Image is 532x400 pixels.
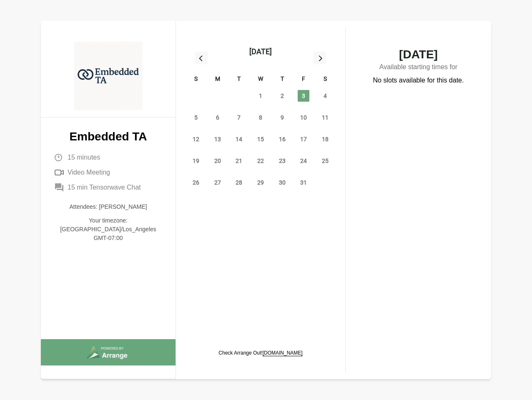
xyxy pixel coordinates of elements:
[212,112,223,123] span: Monday, October 6, 2025
[298,133,309,145] span: Friday, October 17, 2025
[68,167,110,177] span: Video Meeting
[319,112,331,123] span: Saturday, October 11, 2025
[233,177,245,188] span: Tuesday, October 28, 2025
[298,155,309,167] span: Friday, October 24, 2025
[293,74,315,85] div: F
[190,112,202,123] span: Sunday, October 5, 2025
[276,133,288,145] span: Thursday, October 16, 2025
[207,74,228,85] div: M
[314,74,336,85] div: S
[249,46,272,57] div: [DATE]
[319,133,331,145] span: Saturday, October 18, 2025
[373,75,464,85] p: No slots available for this date.
[298,112,309,123] span: Friday, October 10, 2025
[218,350,302,356] p: Check Arrange Out!
[255,133,266,145] span: Wednesday, October 15, 2025
[190,133,202,145] span: Sunday, October 12, 2025
[185,74,207,85] div: S
[212,155,223,167] span: Monday, October 20, 2025
[319,155,331,167] span: Saturday, October 25, 2025
[228,74,250,85] div: T
[276,177,288,188] span: Thursday, October 30, 2025
[233,112,245,123] span: Tuesday, October 7, 2025
[319,90,331,102] span: Saturday, October 4, 2025
[54,131,162,142] p: Embedded TA
[255,177,266,188] span: Wednesday, October 29, 2025
[68,152,100,162] span: 15 minutes
[212,133,223,145] span: Monday, October 13, 2025
[233,133,245,145] span: Tuesday, October 14, 2025
[68,182,141,192] span: 15 min Tensorwave Chat
[298,90,309,102] span: Friday, October 3, 2025
[362,60,474,75] p: Available starting times for
[255,155,266,167] span: Wednesday, October 22, 2025
[250,74,271,85] div: W
[54,216,162,242] p: Your timezone: [GEOGRAPHIC_DATA]/Los_Angeles GMT-07:00
[212,177,223,188] span: Monday, October 27, 2025
[276,112,288,123] span: Thursday, October 9, 2025
[276,90,288,102] span: Thursday, October 2, 2025
[271,74,293,85] div: T
[298,177,309,188] span: Friday, October 31, 2025
[54,202,162,211] p: Attendees: [PERSON_NAME]
[263,350,303,356] a: [DOMAIN_NAME]
[362,49,474,60] span: [DATE]
[255,112,266,123] span: Wednesday, October 8, 2025
[276,155,288,167] span: Thursday, October 23, 2025
[190,155,202,167] span: Sunday, October 19, 2025
[190,177,202,188] span: Sunday, October 26, 2025
[255,90,266,102] span: Wednesday, October 1, 2025
[233,155,245,167] span: Tuesday, October 21, 2025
